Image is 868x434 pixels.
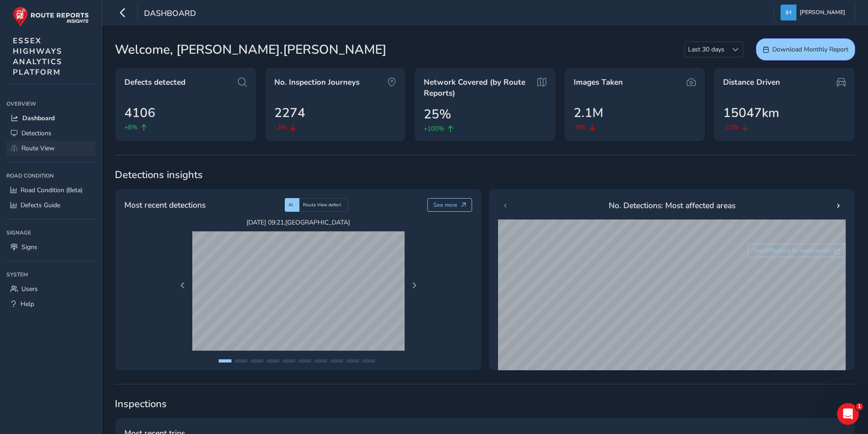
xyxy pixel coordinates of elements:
span: Signs [21,243,37,251]
span: See more [433,201,457,209]
span: No. Detections: Most affected areas [609,199,735,211]
span: No. Inspection Journeys [274,77,360,88]
span: Images Taken [574,77,623,88]
span: [DATE] 09:21 , [GEOGRAPHIC_DATA] [192,218,405,227]
div: Route View defect [299,198,348,212]
span: AI [288,202,293,208]
span: Detections [21,129,51,138]
span: Help [21,300,34,308]
span: Download Monthly Report [772,45,848,54]
div: AI [285,198,299,212]
span: -12% [723,123,739,132]
div: System [6,268,95,281]
a: Detections [6,126,95,141]
a: Route View [6,141,95,156]
span: Dashboard [144,8,196,20]
span: -3% [274,123,287,132]
span: 2274 [274,103,305,123]
span: Welcome, [PERSON_NAME].[PERSON_NAME] [115,40,386,59]
a: Help [6,296,95,311]
span: Defects detected [124,77,185,88]
span: Most recent detections [124,199,205,211]
button: [PERSON_NAME] [781,5,848,20]
span: +8% [124,123,138,132]
button: Page 2 [235,359,247,363]
button: Page 1 [219,359,231,363]
img: rr logo [13,6,89,27]
span: 4106 [124,103,155,123]
span: Distance Driven [723,77,780,88]
button: Page 10 [362,359,375,363]
span: 1 [856,403,863,410]
button: Page 9 [346,359,359,363]
a: Dashboard [6,111,95,126]
a: Users [6,281,95,296]
button: Page 6 [298,359,311,363]
span: Users [21,285,38,293]
button: Page 4 [267,359,279,363]
span: 25% [424,105,451,124]
button: Page 8 [330,359,343,363]
button: Next Page [408,279,421,292]
img: diamond-layout [781,5,796,20]
span: 15047km [723,103,779,123]
button: Page 5 [282,359,295,363]
span: [PERSON_NAME] [800,5,845,20]
span: ESSEX HIGHWAYS ANALYTICS PLATFORM [13,36,62,77]
span: Detections insights [115,168,855,182]
span: Inspections [115,397,855,411]
span: -8% [574,123,586,132]
button: Page 7 [314,359,327,363]
span: Road Condition (Beta) [21,186,82,194]
a: Signs [6,240,95,255]
a: Road Condition (Beta) [6,183,95,198]
button: Previous Page [176,279,189,292]
a: Defects Guide [6,198,95,213]
span: Route View [21,144,55,153]
span: Route View defect [303,202,341,208]
iframe: Intercom live chat [837,403,859,425]
div: Road Condition [6,169,95,183]
div: Signage [6,226,95,240]
span: See difference for same period [754,247,831,254]
span: +100% [424,124,444,133]
button: See difference for same period [748,244,846,257]
span: Dashboard [22,114,55,123]
button: See more [427,198,473,212]
div: Overview [6,97,95,111]
button: Page 3 [251,359,263,363]
span: Last 30 days [685,42,728,57]
button: Download Monthly Report [756,38,855,61]
span: Defects Guide [21,201,60,209]
span: Network Covered (by Route Reports) [424,77,534,98]
span: 2.1M [574,103,603,123]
